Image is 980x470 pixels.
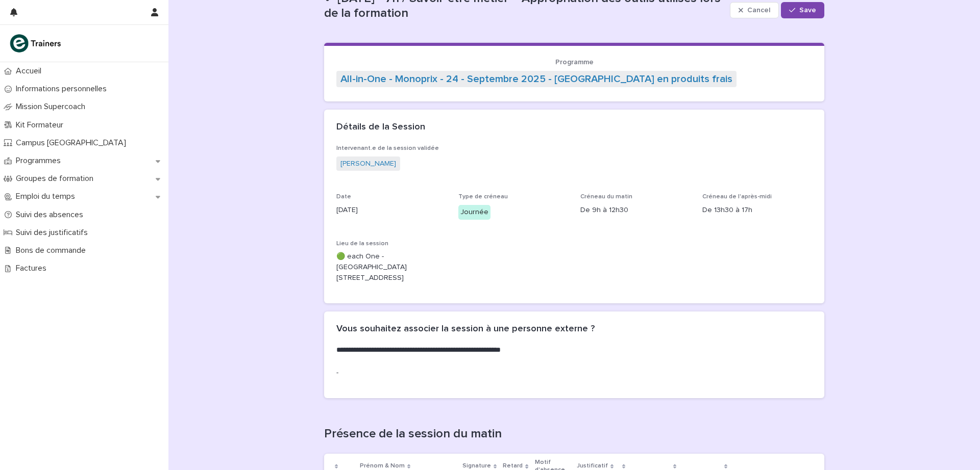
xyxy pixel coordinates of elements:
[702,194,772,200] span: Créneau de l'après-midi
[747,7,770,14] span: Cancel
[580,194,632,200] span: Créneau du matin
[324,427,824,441] h1: Présence de la session du matin
[12,138,134,148] p: Campus [GEOGRAPHIC_DATA]
[458,194,508,200] span: Type de créneau
[8,33,64,54] img: K0CqGN7SDeD6s4JG8KQk
[12,246,94,255] p: Bons de commande
[336,145,439,151] span: Intervenant.e de la session validée
[336,251,446,283] p: 🟢 each One - [GEOGRAPHIC_DATA][STREET_ADDRESS]
[702,205,812,216] p: De 13h30 à 17h
[730,2,779,18] button: Cancel
[336,324,595,335] h2: Vous souhaitez associer la session à une personne externe ?
[336,205,446,216] p: [DATE]
[555,59,594,66] span: Programme
[12,102,93,112] p: Mission Supercoach
[12,192,83,201] p: Emploi du temps
[12,228,96,238] p: Suivi des justificatifs
[781,2,824,18] button: Save
[12,174,102,184] p: Groupes de formation
[12,84,115,94] p: Informations personnelles
[336,194,351,200] span: Date
[336,241,388,247] span: Lieu de la session
[336,122,425,133] h2: Détails de la Session
[799,7,816,14] span: Save
[580,205,690,216] p: De 9h à 12h30
[340,73,732,85] a: All-in-One - Monoprix - 24 - Septembre 2025 - [GEOGRAPHIC_DATA] en produits frais
[12,264,55,273] p: Factures
[340,159,396,169] a: [PERSON_NAME]
[12,210,91,220] p: Suivi des absences
[12,66,50,76] p: Accueil
[12,156,69,166] p: Programmes
[12,120,71,130] p: Kit Formateur
[336,368,487,378] p: -
[458,205,491,220] div: Journée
